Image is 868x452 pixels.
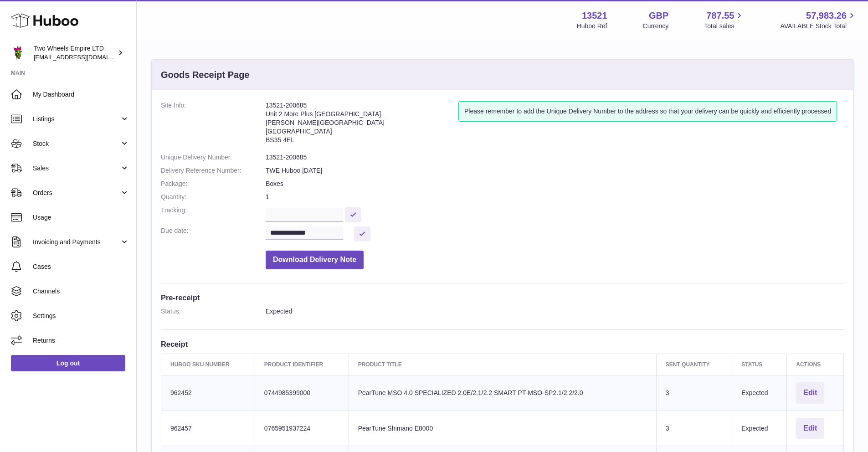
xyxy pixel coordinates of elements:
[349,354,656,375] th: Product title
[806,10,847,22] span: 57,983.26
[704,22,745,31] span: Total sales
[787,354,844,375] th: Actions
[161,339,844,349] h3: Receipt
[161,193,266,201] dt: Quantity:
[349,375,656,411] td: PearTune MSO 4.0 SPECIALIZED 2.0E/2.1/2.2 SMART PT-MSO-SP2.1/2.2/2.0
[33,336,129,345] span: Returns
[780,10,857,31] a: 57,983.26 AVAILABLE Stock Total
[161,226,266,241] dt: Due date:
[266,166,844,175] dd: TWE Huboo [DATE]
[649,10,668,22] strong: GBP
[33,164,120,173] span: Sales
[732,411,787,446] td: Expected
[161,354,255,375] th: Huboo SKU Number
[796,418,824,439] button: Edit
[266,180,844,188] dd: Boxes
[255,354,349,375] th: Product Identifier
[266,193,844,201] dd: 1
[34,53,134,61] span: [EMAIL_ADDRESS][DOMAIN_NAME]
[11,46,25,60] img: justas@twowheelsempire.com
[582,10,607,22] strong: 13521
[796,382,824,404] button: Edit
[161,206,266,222] dt: Tracking:
[161,307,266,316] dt: Status:
[643,22,669,31] div: Currency
[161,411,255,446] td: 962457
[255,411,349,446] td: 0765951937224
[266,251,364,269] button: Download Delivery Note
[255,375,349,411] td: 0744985399000
[34,44,116,62] div: Two Wheels Empire LTD
[33,90,129,99] span: My Dashboard
[161,101,266,149] dt: Site Info:
[33,238,120,247] span: Invoicing and Payments
[33,312,129,320] span: Settings
[704,10,745,31] a: 787.55 Total sales
[161,293,844,303] h3: Pre-receipt
[656,354,732,375] th: Sent Quantity
[577,22,607,31] div: Huboo Ref
[266,153,844,162] dd: 13521-200685
[161,153,266,162] dt: Unique Delivery Number:
[161,180,266,188] dt: Package:
[266,101,458,149] address: 13521-200685 Unit 2 More Plus [GEOGRAPHIC_DATA] [PERSON_NAME][GEOGRAPHIC_DATA] [GEOGRAPHIC_DATA] ...
[33,262,129,271] span: Cases
[33,287,129,296] span: Channels
[732,375,787,411] td: Expected
[656,375,732,411] td: 3
[161,375,255,411] td: 962452
[458,101,837,122] div: Please remember to add the Unique Delivery Number to the address so that your delivery can be qui...
[11,355,125,371] a: Log out
[33,213,129,222] span: Usage
[732,354,787,375] th: Status
[349,411,656,446] td: PearTune Shimano E8000
[33,139,120,148] span: Stock
[780,22,857,31] span: AVAILABLE Stock Total
[706,10,734,22] span: 787.55
[266,307,844,316] dd: Expected
[656,411,732,446] td: 3
[161,166,266,175] dt: Delivery Reference Number:
[161,69,250,81] h3: Goods Receipt Page
[33,189,120,197] span: Orders
[33,115,120,123] span: Listings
